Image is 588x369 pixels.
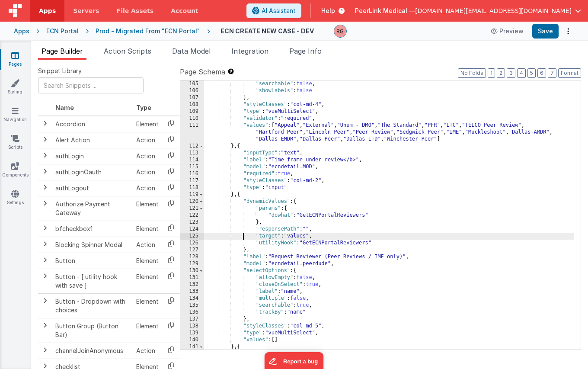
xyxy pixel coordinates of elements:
td: Action [133,237,162,253]
span: Servers [73,6,99,15]
div: 136 [180,309,204,316]
div: 125 [180,233,204,240]
span: File Assets [117,6,154,15]
span: Snippet Library [38,67,82,75]
td: Button [52,253,133,269]
td: authLogin [52,148,133,164]
button: 7 [548,68,556,78]
div: 140 [180,337,204,343]
div: 114 [180,157,204,164]
div: 123 [180,219,204,226]
div: 105 [180,80,204,87]
div: 134 [180,295,204,302]
td: Button - Dropdown with choices [52,293,133,318]
div: ECN Portal [46,27,79,35]
div: 120 [180,198,204,205]
div: 126 [180,240,204,247]
div: Prod - Migrated From "ECN Portal" [96,27,200,35]
td: Action [133,180,162,196]
span: Help [321,6,335,15]
td: Button - [ utility hook with save ] [52,269,133,293]
div: 130 [180,267,204,274]
div: 129 [180,260,204,267]
span: Apps [39,6,56,15]
div: 112 [180,143,204,150]
div: 109 [180,108,204,115]
td: authLoginOauth [52,164,133,180]
div: 141 [180,343,204,350]
td: Element [133,253,162,269]
div: 122 [180,212,204,219]
span: PeerLink Medical — [355,6,415,15]
td: Alert Action [52,132,133,148]
td: Action [133,132,162,148]
td: Element [133,116,162,132]
div: 117 [180,177,204,184]
span: Page Builder [42,47,83,55]
td: authLogout [52,180,133,196]
div: 115 [180,164,204,170]
button: 1 [488,68,495,78]
div: 118 [180,184,204,191]
span: Type [136,104,151,111]
button: 3 [507,68,515,78]
div: 107 [180,94,204,101]
div: 119 [180,191,204,198]
td: Element [133,221,162,237]
span: Integration [231,47,268,55]
td: Authorize Payment Gateway [52,196,133,221]
td: Accordion [52,116,133,132]
div: 106 [180,87,204,94]
div: Apps [14,27,29,35]
span: Page Info [289,47,322,55]
span: Data Model [172,47,211,55]
div: 113 [180,150,204,157]
div: 116 [180,170,204,177]
button: 5 [527,68,536,78]
span: AI Assistant [262,6,296,15]
button: Save [532,24,559,39]
div: 111 [180,122,204,143]
div: 121 [180,205,204,212]
input: Search Snippets ... [38,77,144,93]
div: 124 [180,226,204,233]
div: 138 [180,323,204,330]
td: Element [133,293,162,318]
span: Page Schema [180,67,225,77]
td: Element [133,318,162,343]
td: Action [133,343,162,359]
td: Action [133,148,162,164]
td: Blocking Spinner Modal [52,237,133,253]
div: 135 [180,302,204,309]
button: 4 [517,68,526,78]
td: Button Group (Button Bar) [52,318,133,343]
button: Options [562,25,574,37]
div: 132 [180,281,204,288]
img: 32acf354f7c792df0addc5efaefdc4a2 [334,25,346,37]
div: 133 [180,288,204,295]
div: 108 [180,101,204,108]
div: 127 [180,247,204,253]
button: PeerLink Medical — [DOMAIN_NAME][EMAIL_ADDRESS][DOMAIN_NAME] [355,6,581,15]
h4: ECN CREATE NEW CASE - DEV [220,28,314,34]
span: Name [55,104,74,111]
div: 128 [180,253,204,260]
button: 2 [497,68,505,78]
td: Element [133,196,162,221]
button: Format [558,68,581,78]
span: [DOMAIN_NAME][EMAIL_ADDRESS][DOMAIN_NAME] [415,6,572,15]
td: bfcheckbox1 [52,221,133,237]
td: channelJoinAnonymous [52,343,133,359]
div: 131 [180,274,204,281]
div: 137 [180,316,204,323]
td: Element [133,269,162,293]
div: 139 [180,330,204,337]
td: Action [133,164,162,180]
button: No Folds [458,68,486,78]
button: AI Assistant [246,3,301,18]
button: 6 [537,68,546,78]
div: 110 [180,115,204,122]
button: Preview [486,24,529,38]
span: Action Scripts [104,47,151,55]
